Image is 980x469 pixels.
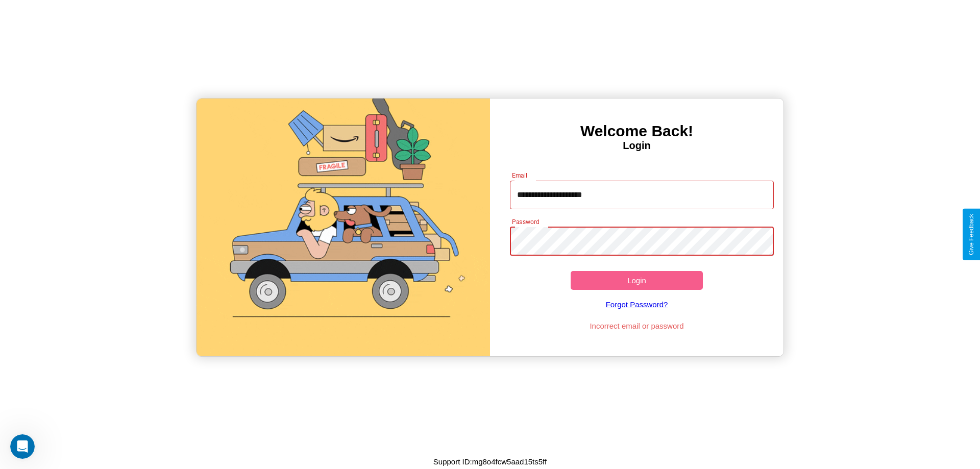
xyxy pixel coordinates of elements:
p: Support ID: mg8o4fcw5aad15ts5ff [433,455,547,468]
div: Give Feedback [968,214,975,255]
label: Password [512,217,539,226]
h4: Login [490,140,783,152]
label: Email [512,171,528,180]
a: Forgot Password? [505,290,769,319]
h3: Welcome Back! [490,122,783,140]
iframe: Intercom live chat [10,434,35,459]
p: Incorrect email or password [505,319,769,333]
button: Login [571,271,703,290]
img: gif [197,98,490,356]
